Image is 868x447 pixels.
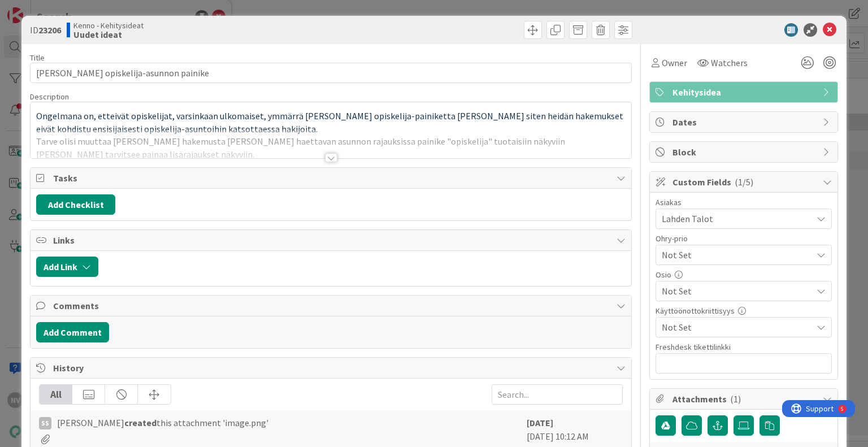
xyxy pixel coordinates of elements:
span: Dates [672,115,817,129]
span: Kehitysidea [672,85,817,99]
span: Not Set [662,247,806,263]
div: SS [39,417,51,429]
span: Attachments [672,392,817,406]
button: Add Checklist [36,194,115,215]
span: Not Set [662,320,812,334]
b: 23206 [38,24,61,36]
input: type card name here... [30,63,631,83]
div: 5 [59,5,62,14]
span: Ongelmana on, etteivät opiskelijat, varsinkaan ulkomaiset, ymmärrä [PERSON_NAME] opiskelija-paini... [36,110,625,134]
div: Ohry-prio [656,235,832,242]
button: Add Link [36,257,98,277]
span: ( 1 ) [730,393,741,405]
input: Search... [492,384,623,405]
span: [PERSON_NAME] this attachment 'image.png' [57,416,268,429]
div: [DATE] 10:12 AM [527,416,623,444]
span: Tasks [53,171,610,185]
span: ( 1/5 ) [735,176,753,188]
span: Links [53,233,610,247]
b: created [124,417,157,428]
b: Uudet ideat [73,30,144,39]
span: Lahden Talot [662,212,812,225]
span: Owner [662,56,687,70]
span: Watchers [711,56,748,70]
span: History [53,361,610,375]
button: Add Comment [36,322,109,342]
span: Not Set [662,284,812,298]
span: Description [30,92,69,102]
span: Custom Fields [672,175,817,189]
b: [DATE] [527,417,553,428]
div: Freshdesk tikettilinkki [656,343,832,351]
span: Support [24,2,51,15]
span: Comments [53,299,610,313]
span: Block [672,145,817,159]
span: ID [30,23,61,37]
div: Osio [656,271,832,279]
span: Kenno - Kehitysideat [73,21,144,30]
div: Asiakas [656,198,832,206]
label: Title [30,53,45,63]
div: Käyttöönottokriittisyys [656,307,832,315]
div: All [40,385,72,404]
